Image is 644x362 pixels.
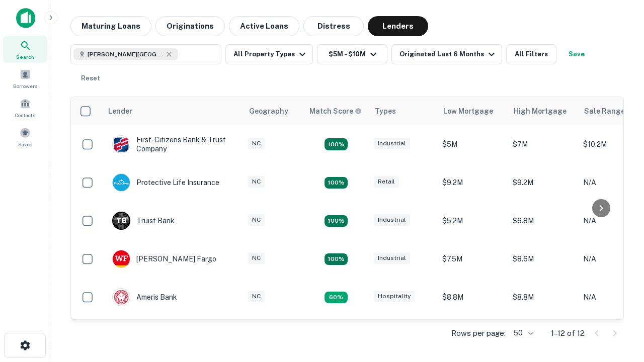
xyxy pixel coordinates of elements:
[325,253,348,265] div: Matching Properties: 2, hasApolloMatch: undefined
[248,138,265,149] div: NC
[325,138,348,150] div: Matching Properties: 2, hasApolloMatch: undefined
[437,202,508,240] td: $5.2M
[303,16,364,36] button: Distress
[399,48,498,60] div: Originated Last 6 Months
[325,215,348,227] div: Matching Properties: 3, hasApolloMatch: undefined
[508,163,578,202] td: $9.2M
[229,16,299,36] button: Active Loans
[88,50,163,59] span: [PERSON_NAME][GEOGRAPHIC_DATA], [GEOGRAPHIC_DATA]
[248,176,265,188] div: NC
[368,16,428,36] button: Lenders
[3,65,47,92] a: Borrowers
[113,250,130,267] img: picture
[584,105,625,117] div: Sale Range
[3,123,47,150] a: Saved
[3,36,47,63] a: Search
[112,173,219,192] div: Protective Life Insurance
[560,44,593,64] button: Save your search to get updates of matches that match your search criteria.
[18,140,33,148] span: Saved
[508,240,578,278] td: $8.6M
[374,176,399,188] div: Retail
[437,240,508,278] td: $7.5M
[112,250,216,268] div: [PERSON_NAME] Fargo
[451,327,506,339] p: Rows per page:
[113,174,130,191] img: picture
[70,16,151,36] button: Maturing Loans
[16,53,34,61] span: Search
[391,44,502,64] button: Originated Last 6 Months
[325,177,348,189] div: Matching Properties: 2, hasApolloMatch: undefined
[437,278,508,316] td: $8.8M
[369,97,437,125] th: Types
[374,214,410,226] div: Industrial
[437,316,508,354] td: $9.2M
[508,97,578,125] th: High Mortgage
[102,97,243,125] th: Lender
[510,326,535,340] div: 50
[15,111,35,119] span: Contacts
[437,97,508,125] th: Low Mortgage
[374,291,415,302] div: Hospitality
[325,292,348,304] div: Matching Properties: 1, hasApolloMatch: undefined
[243,97,303,125] th: Geography
[506,44,556,64] button: All Filters
[374,252,410,264] div: Industrial
[317,44,387,64] button: $5M - $10M
[112,212,175,230] div: Truist Bank
[514,105,567,117] div: High Mortgage
[375,105,396,117] div: Types
[155,16,225,36] button: Originations
[225,44,313,64] button: All Property Types
[248,214,265,226] div: NC
[112,135,233,153] div: First-citizens Bank & Trust Company
[13,82,37,90] span: Borrowers
[508,316,578,354] td: $9.2M
[508,125,578,163] td: $7M
[443,105,493,117] div: Low Mortgage
[116,216,126,226] p: T B
[309,106,362,117] div: Capitalize uses an advanced AI algorithm to match your search with the best lender. The match sco...
[551,327,585,339] p: 1–12 of 12
[3,94,47,121] a: Contacts
[248,291,265,302] div: NC
[74,68,107,88] button: Reset
[508,278,578,316] td: $8.8M
[113,136,130,153] img: picture
[594,249,644,298] iframe: Chat Widget
[248,252,265,264] div: NC
[303,97,369,125] th: Capitalize uses an advanced AI algorithm to match your search with the best lender. The match sco...
[437,163,508,202] td: $9.2M
[16,8,35,28] img: capitalize-icon.png
[108,105,132,117] div: Lender
[437,125,508,163] td: $5M
[309,106,360,117] h6: Match Score
[508,202,578,240] td: $6.8M
[112,288,177,306] div: Ameris Bank
[113,289,130,306] img: picture
[249,105,288,117] div: Geography
[374,138,410,149] div: Industrial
